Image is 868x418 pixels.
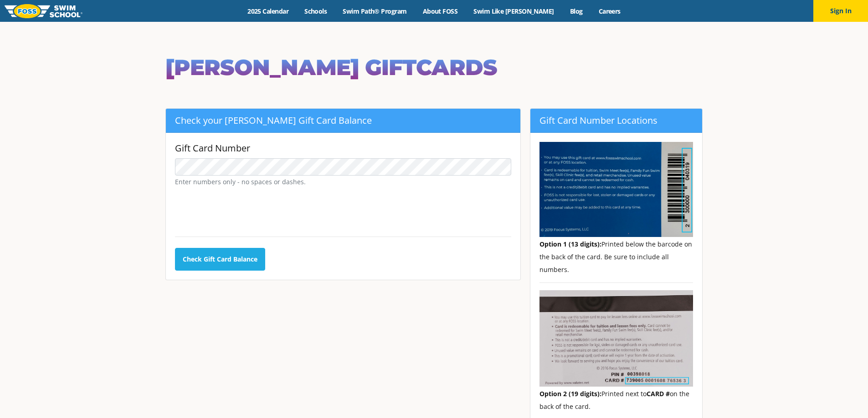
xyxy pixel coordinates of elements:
[466,7,562,15] a: Swim Like [PERSON_NAME]
[591,7,628,15] a: Careers
[539,389,689,411] small: Printed next to on the back of the card.
[175,177,511,186] small: Enter numbers only - no spaces or dashes.
[539,240,692,274] small: Printed below the barcode on the back of the card. Be sure to include all numbers.
[175,248,265,271] input: Check Gift Card Balance
[530,109,703,133] div: Gift Card Number Locations
[5,4,82,18] img: FOSS Swim School Logo
[240,7,297,15] a: 2025 Calendar
[297,7,335,15] a: Schools
[562,7,591,15] a: Blog
[415,7,466,15] a: About FOSS
[539,389,601,398] strong: Option 2 (19 digits):
[175,142,250,155] label: Gift Card Number
[165,54,703,81] h1: [PERSON_NAME] Giftcards
[335,7,415,15] a: Swim Path® Program
[175,194,313,229] iframe: reCAPTCHA
[166,109,520,133] div: Check your [PERSON_NAME] Gift Card Balance
[539,240,601,248] strong: Option 1 (13 digits):
[647,389,670,398] strong: CARD #
[539,142,693,237] img: FSS-Giftcard-New.jpg
[539,290,693,387] img: FSS-Giftcard-Old.jpg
